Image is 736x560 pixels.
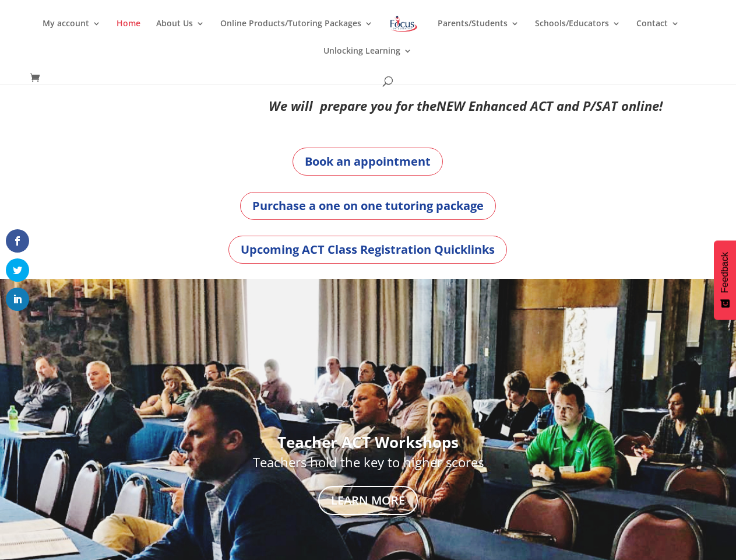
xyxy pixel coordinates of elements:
a: Book an appointment [293,148,443,176]
h3: Teachers hold the key to higher scores [96,456,640,474]
em: We will prepare you for the [269,97,436,114]
a: Unlocking Learning [323,47,412,74]
em: NEW Enhanced ACT and P/SAT online! [436,97,663,114]
a: Parents/Students [438,19,519,47]
a: About Us [156,19,205,47]
span: Feedback [720,252,730,293]
a: My account [43,19,101,47]
a: Schools/Educators [535,19,621,47]
button: Feedback - Show survey [714,240,736,320]
a: Contact [636,19,679,47]
img: Focus on Learning [389,13,419,34]
strong: Teacher ACT Workshops [277,432,459,453]
a: Upcoming ACT Class Registration Quicklinks [228,236,507,264]
a: Learn More [318,486,418,515]
a: Purchase a one on one tutoring package [240,192,496,220]
a: Home [117,19,140,47]
a: Online Products/Tutoring Packages [220,19,373,47]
